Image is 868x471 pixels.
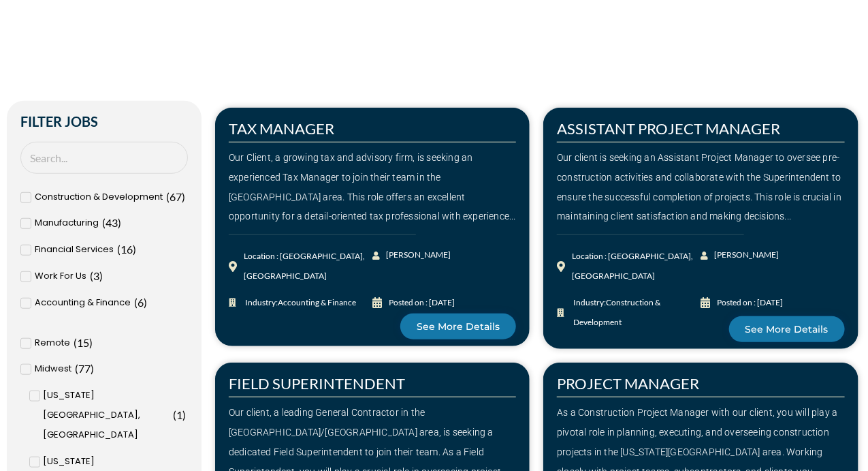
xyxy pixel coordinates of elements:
[711,245,779,265] span: [PERSON_NAME]
[383,245,451,265] span: [PERSON_NAME]
[35,213,99,233] span: Manufacturing
[229,148,516,226] div: Our Client, a growing tax and advisory firm, is seeking an experienced Tax Manager to join their ...
[174,408,177,421] span: (
[573,297,660,327] span: Construction & Development
[99,269,103,282] span: )
[729,316,845,342] a: See More Details
[134,296,138,309] span: (
[78,362,91,375] span: 77
[77,336,89,349] span: 15
[745,324,829,334] span: See More Details
[133,243,136,256] span: )
[278,297,356,307] span: Accounting & Finance
[102,216,106,229] span: (
[35,267,86,286] span: Work For Us
[177,408,183,421] span: 1
[144,296,147,309] span: )
[557,148,844,226] div: Our client is seeking an Assistant Project Manager to oversee pre-construction activities and col...
[75,362,78,375] span: (
[91,362,94,375] span: )
[120,243,133,256] span: 16
[106,216,118,229] span: 43
[90,269,93,282] span: (
[718,293,784,313] div: Posted on : [DATE]
[118,216,121,229] span: )
[117,243,120,256] span: (
[44,386,170,444] span: [US_STATE][GEOGRAPHIC_DATA], [GEOGRAPHIC_DATA]
[89,336,93,349] span: )
[572,247,701,286] div: Location : [GEOGRAPHIC_DATA], [GEOGRAPHIC_DATA]
[244,247,372,286] div: Location : [GEOGRAPHIC_DATA], [GEOGRAPHIC_DATA]
[570,293,701,333] span: Industry:
[35,293,131,313] span: Accounting & Finance
[35,187,163,207] span: Construction & Development
[557,293,701,333] a: Industry:Construction & Development
[389,293,455,313] div: Posted on : [DATE]
[229,119,334,138] a: TAX MANAGER
[93,269,99,282] span: 3
[20,142,188,174] input: Search Job
[20,115,188,128] h2: Filter Jobs
[138,296,144,309] span: 6
[183,408,187,421] span: )
[182,190,185,203] span: )
[417,322,500,331] span: See More Details
[35,240,114,260] span: Financial Services
[701,245,773,265] a: [PERSON_NAME]
[166,190,170,203] span: (
[35,333,70,353] span: Remote
[372,245,445,265] a: [PERSON_NAME]
[557,119,780,138] a: ASSISTANT PROJECT MANAGER
[229,293,372,313] a: Industry:Accounting & Finance
[74,336,77,349] span: (
[229,374,405,393] a: FIELD SUPERINTENDENT
[242,293,356,313] span: Industry:
[400,314,516,339] a: See More Details
[35,359,71,379] span: Midwest
[557,374,699,393] a: PROJECT MANAGER
[170,190,182,203] span: 67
